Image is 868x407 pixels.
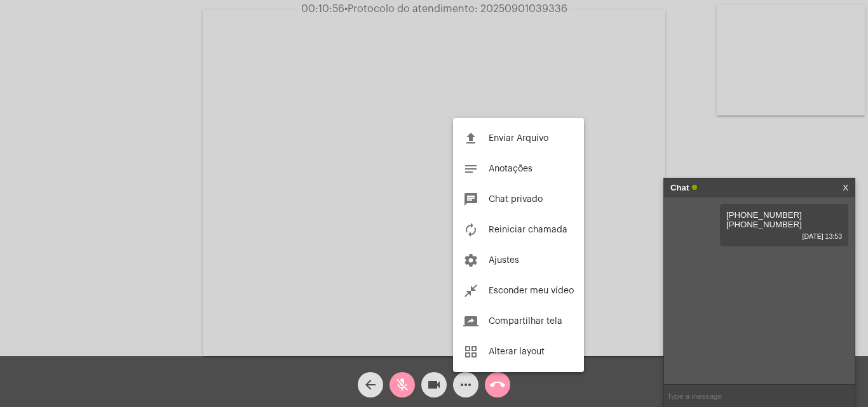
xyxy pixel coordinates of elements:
[489,134,548,143] span: Enviar Arquivo
[489,256,519,265] span: Ajustes
[463,253,478,268] mat-icon: settings
[489,195,543,204] span: Chat privado
[463,192,478,207] mat-icon: chat
[463,161,478,177] mat-icon: notes
[463,314,478,329] mat-icon: screen_share
[489,286,574,295] span: Esconder meu vídeo
[463,283,478,298] mat-icon: close_fullscreen
[463,222,478,237] mat-icon: autorenew
[489,225,567,234] span: Reiniciar chamada
[489,347,545,356] span: Alterar layout
[489,317,562,326] span: Compartilhar tela
[463,344,478,359] mat-icon: grid_view
[463,131,478,146] mat-icon: file_upload
[489,164,532,173] span: Anotações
